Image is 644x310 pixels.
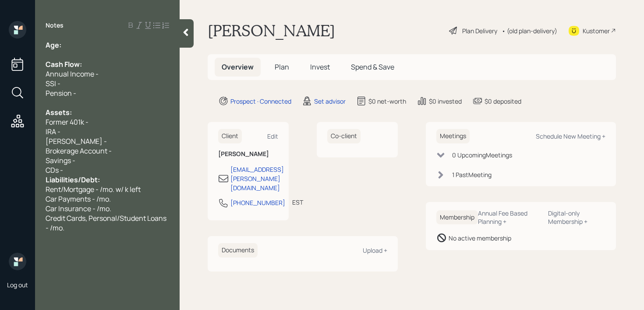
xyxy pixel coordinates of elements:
h6: Documents [218,243,258,258]
label: Notes [46,21,64,30]
div: 0 Upcoming Meeting s [452,150,512,160]
div: [PHONE_NUMBER] [230,198,285,207]
h1: [PERSON_NAME] [208,21,335,40]
div: Upload + [363,246,387,254]
h6: Membership [436,210,478,225]
span: [PERSON_NAME] - [46,136,107,146]
span: SSI - [46,79,60,88]
span: IRA - [46,127,60,136]
img: retirable_logo.png [9,253,26,270]
span: Assets: [46,108,72,117]
div: Digital-only Membership + [548,209,605,226]
span: CDs - [46,165,63,175]
div: No active membership [449,233,511,243]
span: Age: [46,40,61,50]
span: Car Insurance - /mo. [46,204,111,213]
div: Log out [7,281,28,289]
h6: Client [218,129,242,143]
div: 1 Past Meeting [452,170,492,179]
div: Schedule New Meeting + [536,132,605,140]
h6: Co-client [327,129,361,143]
div: Set advisor [314,97,346,106]
span: Overview [222,62,254,72]
span: Invest [310,62,330,72]
span: Plan [275,62,289,72]
span: Pension - [46,88,76,98]
h6: Meetings [436,129,470,143]
div: $0 net-worth [368,97,406,106]
span: Car Payments - /mo. [46,194,111,204]
div: [EMAIL_ADDRESS][PERSON_NAME][DOMAIN_NAME] [230,165,284,192]
span: Rent/Mortgage - /mo. w/ k left [46,185,141,194]
div: Edit [267,132,278,140]
div: EST [292,198,303,207]
div: $0 invested [429,97,462,106]
h6: [PERSON_NAME] [218,150,278,158]
span: Brokerage Account - [46,146,112,156]
span: Cash Flow: [46,59,82,69]
div: $0 deposited [485,97,521,106]
span: Credit Cards, Personal/Student Loans - /mo. [46,213,168,233]
span: Liabilities/Debt: [46,175,100,185]
div: Plan Delivery [462,26,497,35]
span: Savings - [46,156,75,165]
div: Annual Fee Based Planning + [478,209,541,226]
span: Annual Income - [46,69,99,79]
span: Spend & Save [351,62,394,72]
div: Kustomer [583,26,610,35]
span: Former 401k - [46,117,88,127]
div: • (old plan-delivery) [502,26,557,35]
div: Prospect · Connected [230,97,291,106]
